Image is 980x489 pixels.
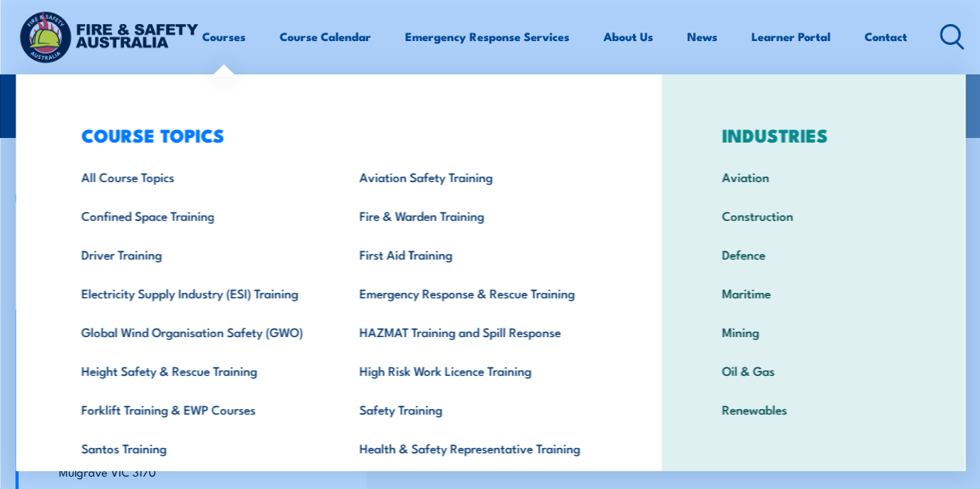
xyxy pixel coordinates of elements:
[697,351,929,390] a: Oil & Gas
[697,196,929,235] a: Construction
[335,312,613,351] a: HAZMAT Training and Spill Response
[57,235,335,274] a: Driver Training
[57,274,335,312] a: Electricity Supply Industry (ESI) Training
[687,18,717,55] a: News
[405,18,569,55] a: Emergency Response Services
[697,235,929,274] a: Defence
[335,157,613,196] a: Aviation Safety Training
[57,124,613,146] h3: COURSE TOPICS
[57,157,335,196] a: All Course Topics
[335,235,613,274] a: First Aid Training
[57,429,335,467] a: Santos Training
[751,18,830,55] a: Learner Portal
[57,312,335,351] a: Global Wind Organisation Safety (GWO)
[280,18,371,55] a: Course Calendar
[865,18,907,55] a: Contact
[335,196,613,235] a: Fire & Warden Training
[335,429,613,467] a: Health & Safety Representative Training
[57,196,335,235] a: Confined Space Training
[697,274,929,312] a: Maritime
[202,18,246,55] a: Courses
[335,390,613,429] a: Safety Training
[335,274,613,312] a: Emergency Response & Rescue Training
[697,390,929,429] a: Renewables
[697,124,929,146] h3: INDUSTRIES
[335,351,613,390] a: High Risk Work Licence Training
[697,157,929,196] a: Aviation
[697,312,929,351] a: Mining
[57,390,335,429] a: Forklift Training & EWP Courses
[603,18,653,55] a: About Us
[57,351,335,390] a: Height Safety & Rescue Training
